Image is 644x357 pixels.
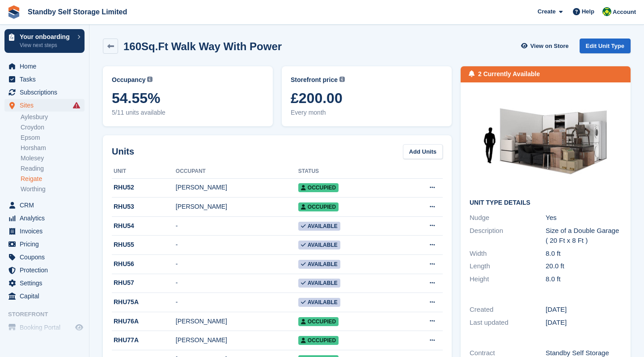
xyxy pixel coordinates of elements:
a: Edit Unit Type [580,39,631,53]
span: CRM [20,199,73,211]
a: menu [4,264,85,276]
h2: Unit Type details [470,199,622,206]
a: Your onboarding View next steps [4,29,85,53]
div: RHU52 [112,183,176,192]
td: - [176,255,298,274]
span: Available [298,260,340,269]
th: Unit [112,164,176,179]
span: Every month [291,108,443,117]
div: RHU53 [112,202,176,211]
span: Available [298,241,340,249]
img: John Ford [602,7,611,16]
span: Available [298,222,340,231]
span: Create [538,7,555,16]
th: Occupant [176,164,298,179]
div: RHU55 [112,240,176,249]
a: Standby Self Storage Limited [24,4,131,19]
img: 150-sqft-unit.jpg [479,91,613,192]
a: Croydon [21,123,85,132]
div: 20.0 ft [546,261,622,271]
span: Subscriptions [20,86,73,99]
td: - [176,236,298,255]
div: Length [470,261,546,271]
span: Available [298,279,340,288]
a: menu [4,86,85,99]
p: View next steps [20,41,73,49]
span: £200.00 [291,90,443,106]
td: - [176,216,298,236]
span: Invoices [20,225,73,237]
a: Horsham [21,144,85,152]
span: Home [20,60,73,73]
span: 54.55% [112,90,264,106]
a: Reigate [21,175,85,183]
h2: Units [112,145,134,158]
span: Occupied [298,183,339,192]
div: 2 Currently Available [478,69,540,79]
h2: 160Sq.Ft Walk Way With Power [123,40,282,52]
div: RHU75A [112,297,176,307]
div: [DATE] [546,318,622,328]
div: 8.0 ft [546,249,622,259]
span: Occupied [298,317,339,326]
div: Created [470,305,546,315]
div: Height [470,274,546,284]
a: menu [4,73,85,86]
div: [DATE] [546,305,622,315]
div: Description [470,226,546,246]
span: Capital [20,290,73,302]
span: Account [613,8,636,17]
a: Reading [21,164,85,173]
span: Protection [20,264,73,276]
span: Pricing [20,238,73,250]
th: Status [298,164,398,179]
img: icon-info-grey-7440780725fd019a000dd9b08b2336e03edf1995a4989e88bcd33f0948082b44.svg [339,77,345,82]
p: Your onboarding [20,34,73,40]
div: RHU56 [112,259,176,269]
div: RHU76A [112,317,176,326]
span: Available [298,298,340,307]
span: Help [582,7,594,16]
a: menu [4,199,85,211]
a: Epsom [21,133,85,142]
a: menu [4,321,85,334]
a: View on Store [520,39,572,53]
span: Coupons [20,251,73,263]
a: menu [4,238,85,250]
a: menu [4,60,85,73]
div: Size of a Double Garage ( 20 Ft x 8 Ft ) [546,226,622,246]
a: menu [4,290,85,302]
img: icon-info-grey-7440780725fd019a000dd9b08b2336e03edf1995a4989e88bcd33f0948082b44.svg [147,77,153,82]
span: Storefront [8,310,89,319]
a: menu [4,225,85,237]
a: menu [4,251,85,263]
img: stora-icon-8386f47178a22dfd0bd8f6a31ec36ba5ce8667c1dd55bd0f319d3a0aa187defe.svg [7,5,21,19]
td: - [176,293,298,312]
div: Last updated [470,318,546,328]
div: [PERSON_NAME] [176,335,298,345]
div: Yes [546,213,622,223]
div: RHU54 [112,221,176,231]
a: menu [4,99,85,112]
a: menu [4,277,85,289]
span: Analytics [20,212,73,224]
i: Smart entry sync failures have occurred [73,102,80,109]
div: [PERSON_NAME] [176,183,298,192]
a: menu [4,212,85,224]
span: 5/11 units available [112,108,264,117]
div: RHU77A [112,335,176,345]
span: View on Store [530,42,569,51]
td: - [176,274,298,293]
span: Occupancy [112,75,145,85]
a: Worthing [21,185,85,194]
span: Settings [20,277,73,289]
a: Molesey [21,154,85,163]
span: Occupied [298,202,339,211]
span: Sites [20,99,73,112]
div: [PERSON_NAME] [176,202,298,211]
div: [PERSON_NAME] [176,317,298,326]
span: Booking Portal [20,321,73,334]
div: RHU57 [112,278,176,288]
div: 8.0 ft [546,274,622,284]
div: Nudge [470,213,546,223]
